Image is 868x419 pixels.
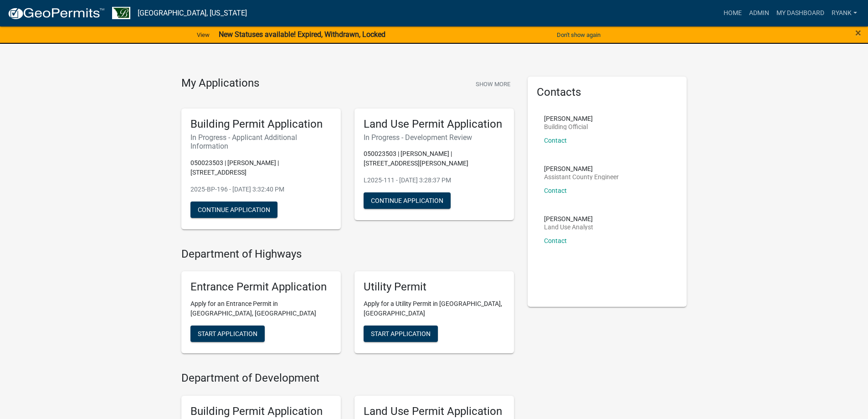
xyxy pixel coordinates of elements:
[544,237,567,244] a: Contact
[773,5,828,22] a: My Dashboard
[364,149,505,168] p: 050023503 | [PERSON_NAME] | [STREET_ADDRESS][PERSON_NAME]
[364,326,438,342] button: Start Application
[364,299,505,318] p: Apply for a Utility Permit in [GEOGRAPHIC_DATA], [GEOGRAPHIC_DATA]
[371,330,431,337] span: Start Application
[112,7,130,19] img: Benton County, Minnesota
[190,405,332,418] h5: Building Permit Application
[181,248,514,261] h4: Department of Highways
[198,330,257,337] span: Start Application
[181,77,259,90] h4: My Applications
[544,124,593,130] p: Building Official
[364,192,451,209] button: Continue Application
[364,405,505,418] h5: Land Use Permit Application
[544,174,619,180] p: Assistant County Engineer
[544,224,593,230] p: Land Use Analyst
[544,115,593,122] p: [PERSON_NAME]
[190,326,265,342] button: Start Application
[828,5,861,22] a: RyanK
[745,5,773,22] a: Admin
[544,187,567,194] a: Contact
[544,216,593,222] p: [PERSON_NAME]
[190,299,332,318] p: Apply for an Entrance Permit in [GEOGRAPHIC_DATA], [GEOGRAPHIC_DATA]
[544,166,619,172] p: [PERSON_NAME]
[181,372,514,385] h4: Department of Development
[472,77,514,92] button: Show More
[190,118,332,131] h5: Building Permit Application
[553,27,604,42] button: Don't show again
[190,185,332,194] p: 2025-BP-196 - [DATE] 3:32:40 PM
[537,86,678,99] h5: Contacts
[364,118,505,131] h5: Land Use Permit Application
[364,280,505,294] h5: Utility Permit
[544,137,567,144] a: Contact
[190,158,332,177] p: 050023503 | [PERSON_NAME] | [STREET_ADDRESS]
[364,176,505,185] p: L2025-111 - [DATE] 3:28:37 PM
[190,280,332,294] h5: Entrance Permit Application
[138,5,247,21] a: [GEOGRAPHIC_DATA], [US_STATE]
[364,133,505,142] h6: In Progress - Development Review
[855,26,861,39] span: ×
[720,5,745,22] a: Home
[219,30,385,39] strong: New Statuses available! Expired, Withdrawn, Locked
[193,27,213,42] a: View
[190,202,277,218] button: Continue Application
[190,133,332,150] h6: In Progress - Applicant Additional Information
[855,27,861,38] button: Close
